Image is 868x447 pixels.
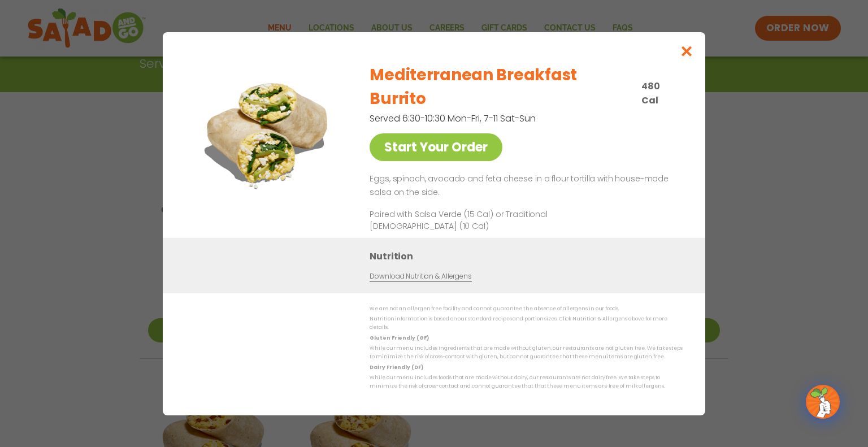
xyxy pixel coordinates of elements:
p: Nutrition information is based on our standard recipes and portion sizes. Click Nutrition & Aller... [370,315,683,332]
h2: Mediterranean Breakfast Burrito [370,63,635,111]
img: Featured product photo for Mediterranean Breakfast Burrito [188,55,346,213]
p: Paired with Salsa Verde (15 Cal) or Traditional [DEMOGRAPHIC_DATA] (10 Cal) [370,208,579,232]
h3: Nutrition [370,249,688,263]
p: Served 6:30-10:30 Mon-Fri, 7-11 Sat-Sun [370,111,624,125]
p: 480 Cal [641,79,678,107]
p: We are not an allergen free facility and cannot guarantee the absence of allergens in our foods. [370,305,683,313]
p: Eggs, spinach, avocado and feta cheese in a flour tortilla with house-made salsa on the side. [370,172,678,199]
strong: Dairy Friendly (DF) [370,363,423,370]
p: While our menu includes foods that are made without dairy, our restaurants are not dairy free. We... [370,374,683,391]
strong: Gluten Friendly (GF) [370,334,428,341]
a: Start Your Order [370,133,502,161]
button: Close modal [669,32,705,70]
p: While our menu includes ingredients that are made without gluten, our restaurants are not gluten ... [370,344,683,362]
a: Download Nutrition & Allergens [370,271,471,281]
img: wpChatIcon [807,386,839,418]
